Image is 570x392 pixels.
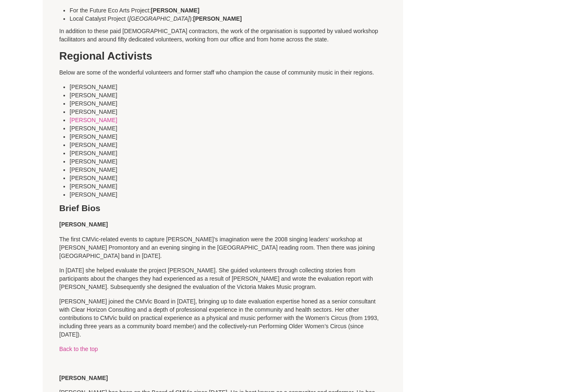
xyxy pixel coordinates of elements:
li: [PERSON_NAME] [70,125,397,133]
li: [PERSON_NAME] [70,91,397,100]
li: [PERSON_NAME] [70,191,397,199]
li: [PERSON_NAME] [70,183,397,191]
li: Local Catalyst Project ( ): [70,15,397,23]
li: [PERSON_NAME] [70,108,397,116]
li: [PERSON_NAME] [70,83,397,91]
li: [PERSON_NAME] [70,158,397,166]
li: [PERSON_NAME] [70,133,397,141]
em: [GEOGRAPHIC_DATA] [129,16,190,22]
h2: Regional Activists [59,50,386,63]
li: [PERSON_NAME] [70,100,397,108]
li: For the Future Eco Arts Project: [70,7,397,15]
strong: [PERSON_NAME] [151,7,199,14]
strong: [PERSON_NAME] [193,16,242,22]
a: [PERSON_NAME] [70,117,117,124]
strong: [PERSON_NAME] [59,221,108,228]
li: [PERSON_NAME] [70,149,397,158]
span: The first CMVic-related events to capture [PERSON_NAME]’s imagination were the 2008 singing leade... [59,236,375,260]
p: In addition to these paid [DEMOGRAPHIC_DATA] contractors, the work of the organisation is support... [59,7,386,44]
li: [PERSON_NAME] [70,141,397,149]
span: [PERSON_NAME] joined the CMVic Board in [DATE], bringing up to date evaluation expertise honed as... [59,298,379,338]
h3: Brief Bios [59,83,386,214]
span: In [DATE] she helped evaluate the project [PERSON_NAME]. She guided volunteers through collecting... [59,267,373,291]
li: [PERSON_NAME] [70,174,397,183]
strong: [PERSON_NAME] [59,375,108,382]
a: Back to the top [59,346,98,353]
li: [PERSON_NAME] [70,166,397,174]
p: Below are some of the wonderful volunteers and former staff who champion the cause of community m... [59,69,386,77]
